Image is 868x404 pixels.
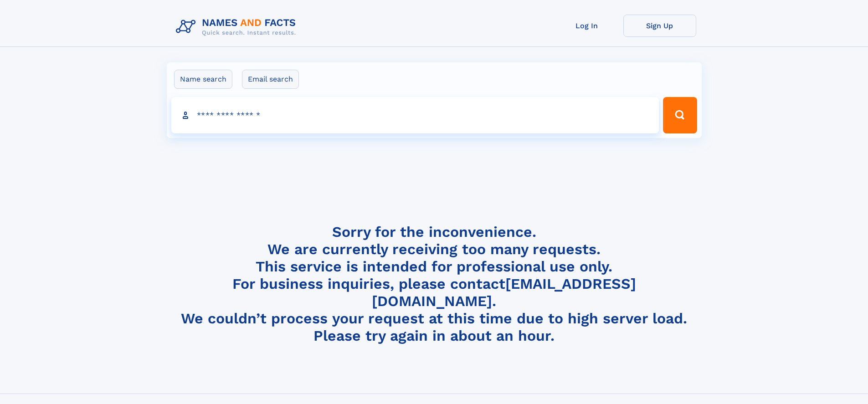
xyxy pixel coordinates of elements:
[663,97,697,133] button: Search Button
[174,70,232,89] label: Name search
[372,275,636,310] a: [EMAIL_ADDRESS][DOMAIN_NAME]
[242,70,299,89] label: Email search
[623,15,696,37] a: Sign Up
[172,223,696,345] h4: Sorry for the inconvenience. We are currently receiving too many requests. This service is intend...
[172,15,303,39] img: Logo Names and Facts
[171,97,659,133] input: search input
[550,15,623,37] a: Log In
